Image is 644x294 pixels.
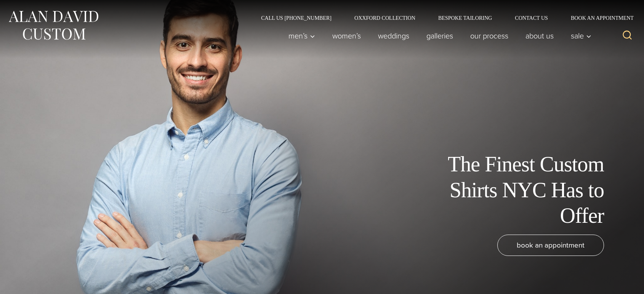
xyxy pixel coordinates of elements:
img: Alan David Custom [8,8,99,42]
a: book an appointment [497,235,604,256]
span: Men’s [288,32,315,40]
h1: The Finest Custom Shirts NYC Has to Offer [433,152,604,228]
span: book an appointment [517,240,585,251]
a: Our Process [462,28,517,43]
a: About Us [517,28,562,43]
a: Bespoke Tailoring [427,15,503,21]
span: Sale [571,32,591,40]
a: Women’s [324,28,370,43]
nav: Primary Navigation [280,28,596,43]
a: Book an Appointment [559,15,636,21]
a: Contact Us [503,15,559,21]
a: Oxxford Collection [343,15,427,21]
a: weddings [370,28,418,43]
button: View Search Form [618,27,636,45]
nav: Secondary Navigation [250,15,636,21]
a: Call Us [PHONE_NUMBER] [250,15,343,21]
a: Galleries [418,28,462,43]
